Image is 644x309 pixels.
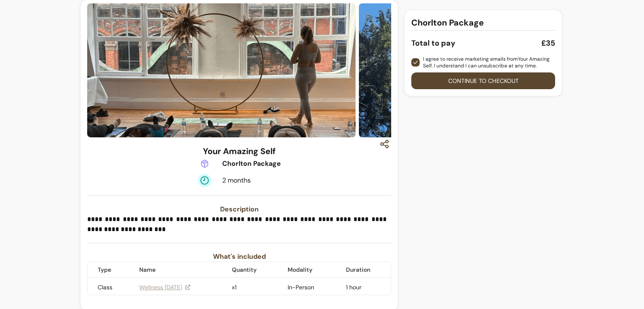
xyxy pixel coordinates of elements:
th: Name [129,262,222,278]
th: Modality [278,262,336,278]
span: 1 hour [346,283,361,291]
span: In-Person [288,283,314,291]
h3: What's included [87,252,391,262]
th: Quantity [222,262,278,278]
img: https://d22cr2pskkweo8.cloudfront.net/58c5170a-3480-4fbe-bbd2-efcc2956c6bd [87,3,356,137]
div: Chorlton Package [222,159,281,169]
div: £35 [541,37,555,49]
h3: Your Amazing Self [203,145,275,157]
th: Type [88,262,129,278]
div: 2 months [222,175,263,185]
h3: Chorlton Package [411,17,484,28]
a: Wellness [DATE] [139,283,190,291]
span: x1 [232,283,236,291]
h3: Description [87,204,391,214]
span: Class [98,283,112,291]
th: Duration [336,262,391,278]
img: https://d22cr2pskkweo8.cloudfront.net/11aee753-1111-4f05-854f-fd43b07d61ab [359,3,627,137]
div: Total to pay [411,37,455,49]
button: Continue to checkout [411,72,555,89]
